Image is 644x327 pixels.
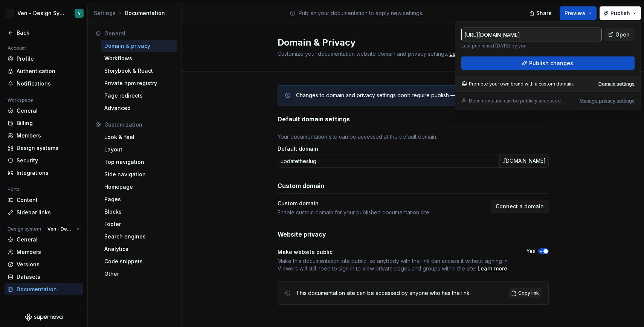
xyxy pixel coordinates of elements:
div: Advanced [104,104,174,112]
div: Members [17,248,80,256]
a: Workflows [101,52,177,64]
a: Pages [101,193,177,205]
a: Look & feel [101,131,177,143]
button: Copy link [509,288,542,298]
span: Publish changes [529,60,573,67]
div: Notifications [17,80,80,87]
h3: Website privacy [278,230,326,239]
a: Security [5,154,83,167]
div: V- [5,9,14,18]
h3: Custom domain [278,181,324,190]
div: V [78,10,81,16]
button: Publish [600,6,641,20]
span: Preview [565,9,586,17]
a: Members [5,246,83,258]
a: Members [5,130,83,142]
label: Default domain [278,145,318,153]
a: Supernova Logo [25,313,63,321]
div: Billing [17,119,80,127]
a: Content [5,194,83,206]
div: General [17,107,80,115]
a: Profile [5,53,83,65]
div: Authentication [17,67,80,75]
div: Code snippets [104,258,174,265]
a: Open [604,28,635,41]
div: Custom domain [278,200,486,207]
div: Blocks [104,208,174,215]
a: Footer [101,218,177,230]
a: Search engines [101,231,177,243]
span: Customize your documentation website domain and privacy settings. [278,50,448,57]
button: Settings [94,9,116,17]
div: Changes to domain and privacy settings don’t require publish — they will take effect immediately. [296,92,537,99]
div: Other [104,270,174,278]
a: Other [101,268,177,280]
div: Datasets [17,273,80,281]
span: . [448,51,480,57]
a: Design systems [5,142,83,154]
div: Back [17,29,80,37]
div: Layout [104,146,174,153]
a: Homepage [101,181,177,193]
span: Publish [610,9,630,17]
a: Datasets [5,271,83,283]
span: Connect a domain [496,203,544,210]
span: Share [536,9,552,17]
div: Make website public [278,248,513,256]
a: Documentation [5,283,83,295]
div: Versions [17,261,80,268]
a: Learn more [449,50,479,58]
div: This documentation site can be accessed by anyone who has the link. [296,289,471,297]
div: Content [17,196,80,204]
a: Side navigation [101,168,177,180]
button: Connect a domain [491,200,549,213]
div: Search engines [104,233,174,240]
a: Code snippets [101,255,177,267]
div: Documentation [17,286,80,293]
button: Publish changes [461,57,635,70]
div: Enable custom domain for your published documentation site. [278,209,486,216]
div: Pages [104,196,174,203]
a: Blocks [101,206,177,218]
div: Top navigation [104,158,174,166]
div: Customization [104,121,174,128]
div: Workspace [5,96,36,105]
div: Design systems [17,144,80,152]
a: Page redirects [101,90,177,102]
a: Integrations [5,167,83,179]
div: Storybook & React [104,67,174,75]
div: General [104,30,174,37]
div: Homepage [104,183,174,191]
div: Ven - Design System Test [17,9,66,17]
a: General [5,234,83,246]
a: Domain settings [598,81,635,87]
div: .[DOMAIN_NAME] [499,154,549,168]
span: Copy link [518,290,539,296]
div: Integrations [17,169,80,177]
span: Ven - Design System Test [47,226,73,232]
div: General [17,236,80,243]
a: Private npm registry [101,77,177,89]
div: Footer [104,220,174,228]
div: Members [17,132,80,139]
a: Learn more [478,265,507,272]
button: Manage privacy settings [580,98,635,104]
div: Workflows [104,55,174,62]
label: Yes [526,248,535,254]
a: Sidebar links [5,206,83,219]
div: Side navigation [104,171,174,178]
div: Your documentation site can be accessed at the default domain. [278,133,549,141]
a: General [5,105,83,117]
button: V-Ven - Design System TestV [2,5,86,21]
a: Analytics [101,243,177,255]
a: Storybook & React [101,65,177,77]
button: Share [525,6,557,20]
div: Private npm registry [104,79,174,87]
p: Publish your documentation to apply new settings. [299,9,423,17]
div: Profile [17,55,80,63]
div: Page redirects [104,92,174,99]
